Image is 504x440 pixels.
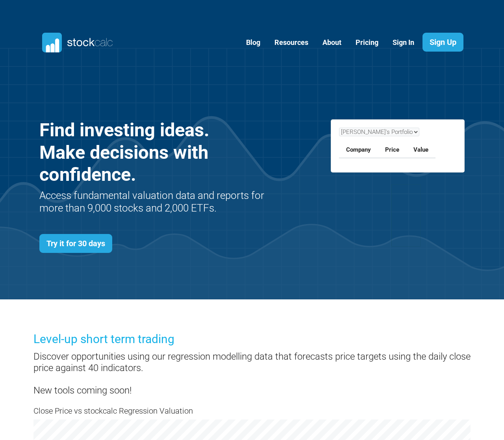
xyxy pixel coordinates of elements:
[39,234,112,253] a: Try it for 30 days
[339,142,378,158] th: Company
[39,189,283,214] h2: Access fundamental valuation data and reports for more than 9,000 stocks and 2,000 ETFs.
[269,33,314,52] a: Resources
[33,351,471,396] h4: Discover opportunities using our regression modelling data that forecasts price targets using the...
[317,33,347,52] a: About
[378,142,406,158] th: Price
[33,331,471,347] h3: Level-up short term trading
[39,119,283,186] h1: Find investing ideas. Make decisions with confidence.
[350,33,384,52] a: Pricing
[240,33,266,52] a: Blog
[422,33,463,52] a: Sign Up
[387,33,420,52] a: Sign In
[406,142,435,158] th: Value
[33,405,471,416] h5: Close Price vs stockcalc Regression Valuation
